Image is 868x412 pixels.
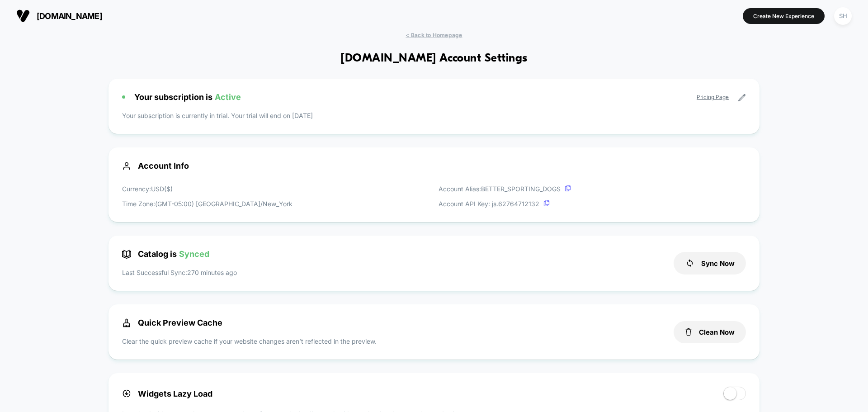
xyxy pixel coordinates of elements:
[439,184,571,194] p: Account Alias: BETTER_SPORTING_DOGS
[122,268,237,277] p: Last Successful Sync: 270 minutes ago
[134,92,241,102] span: Your subscription is
[439,199,571,208] p: Account API Key: js. 62764712132
[674,321,746,343] button: Clean Now
[122,184,292,194] p: Currency: USD ( $ )
[179,249,209,259] span: Synced
[340,52,527,65] h1: [DOMAIN_NAME] Account Settings
[16,9,30,23] img: Visually logo
[14,9,105,23] button: [DOMAIN_NAME]
[831,7,854,25] button: SH
[122,336,377,346] p: Clear the quick preview cache if your website changes aren’t reflected in the preview.
[122,199,292,208] p: Time Zone: (GMT-05:00) [GEOGRAPHIC_DATA]/New_York
[215,92,241,102] span: Active
[743,8,825,24] button: Create New Experience
[37,11,102,21] span: [DOMAIN_NAME]
[406,32,462,38] span: < Back to Homepage
[697,94,729,100] a: Pricing Page
[122,111,746,120] p: Your subscription is currently in trial. Your trial will end on [DATE]
[834,7,852,25] div: SH
[122,389,212,398] span: Widgets Lazy Load
[122,318,222,327] span: Quick Preview Cache
[122,249,209,259] span: Catalog is
[674,252,746,275] button: Sync Now
[122,161,746,170] span: Account Info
